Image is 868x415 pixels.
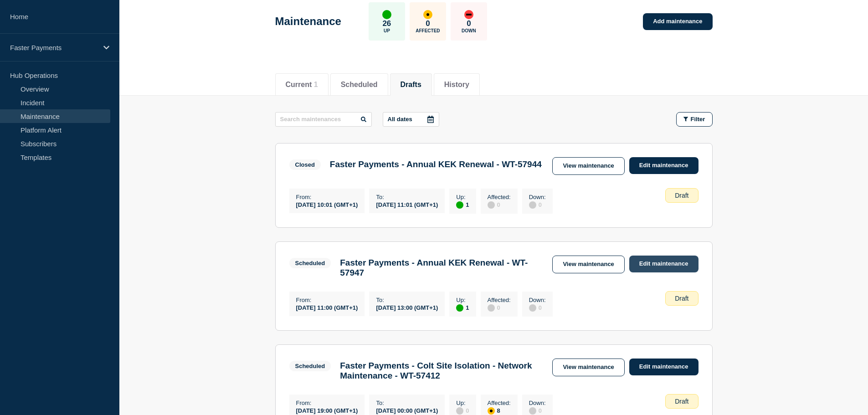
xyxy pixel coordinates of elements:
[467,19,471,28] p: 0
[295,161,315,168] div: Closed
[529,201,536,209] div: disabled
[665,291,698,306] div: Draft
[444,81,469,89] button: History
[296,200,358,208] div: [DATE] 10:01 (GMT+1)
[676,112,713,127] button: Filter
[456,407,463,415] div: disabled
[382,19,391,28] p: 26
[295,260,325,266] div: Scheduled
[275,112,372,127] input: Search maintenances
[488,400,511,406] p: Affected :
[456,297,469,303] p: Up :
[376,297,438,303] p: To :
[275,15,341,28] h1: Maintenance
[376,303,438,311] div: [DATE] 13:00 (GMT+1)
[643,13,712,30] a: Add maintenance
[296,194,358,200] p: From :
[629,157,699,174] a: Edit maintenance
[456,200,469,209] div: 1
[462,28,476,33] p: Down
[488,407,495,415] div: affected
[529,297,546,303] p: Down :
[488,406,511,415] div: 8
[286,81,318,89] button: Current 1
[488,194,511,200] p: Affected :
[691,116,705,123] span: Filter
[296,303,358,311] div: [DATE] 11:00 (GMT+1)
[416,28,440,33] p: Affected
[488,303,511,312] div: 0
[488,200,511,209] div: 0
[456,303,469,312] div: 1
[629,256,699,272] a: Edit maintenance
[296,297,358,303] p: From :
[341,81,378,89] button: Scheduled
[376,400,438,406] p: To :
[665,394,698,409] div: Draft
[426,19,430,28] p: 0
[296,400,358,406] p: From :
[456,400,469,406] p: Up :
[552,359,624,376] a: View maintenance
[529,303,546,312] div: 0
[464,10,473,19] div: down
[629,359,699,375] a: Edit maintenance
[376,194,438,200] p: To :
[376,406,438,414] div: [DATE] 00:00 (GMT+1)
[529,200,546,209] div: 0
[314,81,318,88] span: 1
[376,200,438,208] div: [DATE] 11:01 (GMT+1)
[384,28,390,33] p: Up
[330,159,542,169] h3: Faster Payments - Annual KEK Renewal - WT-57944
[388,116,412,123] p: All dates
[456,201,463,209] div: up
[383,112,439,127] button: All dates
[488,304,495,312] div: disabled
[552,256,624,273] a: View maintenance
[665,188,698,203] div: Draft
[340,258,543,278] h3: Faster Payments - Annual KEK Renewal - WT-57947
[340,361,543,381] h3: Faster Payments - Colt Site Isolation - Network Maintenance - WT-57412
[488,201,495,209] div: disabled
[529,194,546,200] p: Down :
[529,406,546,415] div: 0
[423,10,432,19] div: affected
[529,400,546,406] p: Down :
[296,406,358,414] div: [DATE] 19:00 (GMT+1)
[10,44,98,51] p: Faster Payments
[456,304,463,312] div: up
[456,406,469,415] div: 0
[456,194,469,200] p: Up :
[488,297,511,303] p: Affected :
[529,304,536,312] div: disabled
[401,81,421,89] button: Drafts
[552,157,624,175] a: View maintenance
[529,407,536,415] div: disabled
[382,10,391,19] div: up
[295,363,325,369] div: Scheduled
